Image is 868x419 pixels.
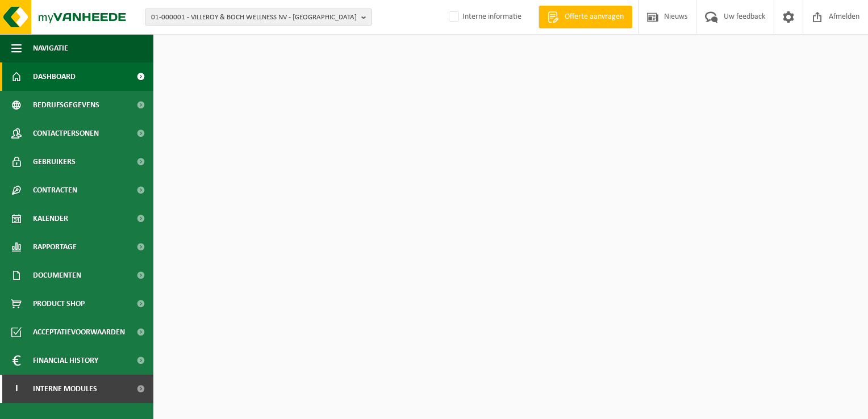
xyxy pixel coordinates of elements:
[33,34,68,62] span: Navigatie
[33,261,81,290] span: Documenten
[562,11,627,23] span: Offerte aanvragen
[33,119,99,148] span: Contactpersonen
[33,148,76,176] span: Gebruikers
[33,290,85,318] span: Product Shop
[151,9,357,26] span: 01-000001 - VILLEROY & BOCH WELLNESS NV - [GEOGRAPHIC_DATA]
[11,375,22,403] span: I
[145,9,372,26] button: 01-000001 - VILLEROY & BOCH WELLNESS NV - [GEOGRAPHIC_DATA]
[33,375,97,403] span: Interne modules
[33,318,125,346] span: Acceptatievoorwaarden
[33,204,68,233] span: Kalender
[33,91,99,119] span: Bedrijfsgegevens
[33,233,77,261] span: Rapportage
[539,6,632,28] a: Offerte aanvragen
[446,9,521,26] label: Interne informatie
[33,62,76,91] span: Dashboard
[33,346,98,375] span: Financial History
[33,176,77,204] span: Contracten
